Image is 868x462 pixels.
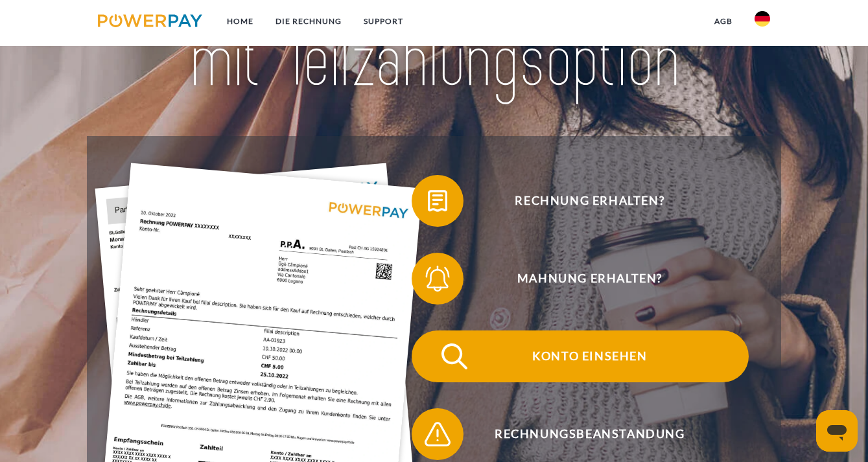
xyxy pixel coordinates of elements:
[412,408,749,460] button: Rechnungsbeanstandung
[216,10,264,33] a: Home
[412,330,749,382] button: Konto einsehen
[438,340,471,373] img: qb_search.svg
[431,408,749,460] span: Rechnungsbeanstandung
[421,262,454,295] img: qb_bell.svg
[431,253,749,305] span: Mahnung erhalten?
[353,10,414,33] a: SUPPORT
[98,14,202,27] img: logo-powerpay.svg
[755,11,770,27] img: de
[816,410,858,452] iframe: Schaltfläche zum Öffnen des Messaging-Fensters
[431,330,749,382] span: Konto einsehen
[421,185,454,217] img: qb_bill.svg
[412,175,749,227] button: Rechnung erhalten?
[431,175,749,227] span: Rechnung erhalten?
[412,253,749,305] button: Mahnung erhalten?
[264,10,353,33] a: DIE RECHNUNG
[421,418,454,450] img: qb_warning.svg
[703,10,744,33] a: agb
